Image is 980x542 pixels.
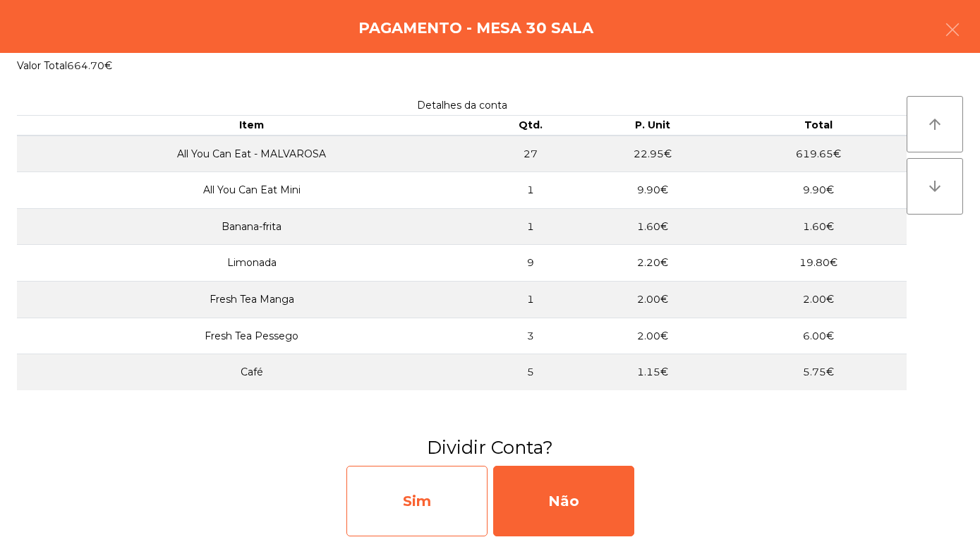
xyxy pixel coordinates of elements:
td: 2.00€ [575,318,731,354]
td: Banana-frita [17,208,487,245]
td: 1 [487,172,575,209]
th: Total [731,116,907,135]
th: Item [17,116,487,135]
i: arrow_downward [926,178,943,195]
div: Sim [346,466,488,536]
td: 1.60€ [575,208,731,245]
th: P. Unit [575,116,731,135]
span: Valor Total [17,59,67,72]
td: All You Can Eat Mini [17,172,487,209]
td: 5.75€ [731,354,907,390]
h3: Dividir Conta? [11,435,969,460]
td: Café [17,354,487,390]
span: Detalhes da conta [417,99,507,112]
div: Não [493,466,634,536]
td: 2.00€ [575,282,731,318]
td: 27 [487,135,575,172]
td: 1 [487,208,575,245]
span: 664.70€ [67,59,112,72]
td: Fresh Tea Manga [17,282,487,318]
td: 2.00€ [731,282,907,318]
td: 5 [487,354,575,390]
td: 1.15€ [575,354,731,390]
td: 619.65€ [731,135,907,172]
td: 1.60€ [731,208,907,245]
td: 1 [487,282,575,318]
td: 6.00€ [731,318,907,354]
button: arrow_downward [907,158,963,215]
td: 9.90€ [731,172,907,209]
td: Limonada [17,245,487,282]
td: 9 [487,245,575,282]
td: 2.20€ [575,245,731,282]
td: 3 [487,318,575,354]
td: Fresh Tea Pessego [17,318,487,354]
h4: Pagamento - Mesa 30 Sala [358,18,593,39]
td: 19.80€ [731,245,907,282]
th: Qtd. [487,116,575,135]
i: arrow_upward [926,116,943,133]
td: 9.90€ [575,172,731,209]
td: 22.95€ [575,135,731,172]
td: All You Can Eat - MALVAROSA [17,135,487,172]
button: arrow_upward [907,96,963,152]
